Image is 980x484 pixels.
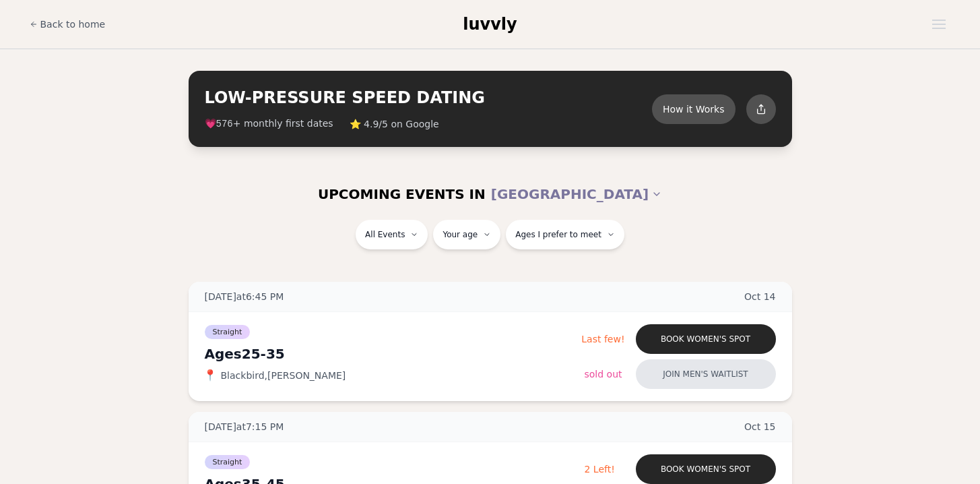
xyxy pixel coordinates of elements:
span: luvvly [463,15,517,34]
span: Straight [205,455,251,469]
span: Blackbird , [PERSON_NAME] [221,369,346,382]
a: luvvly [463,13,517,35]
button: Open menu [927,14,951,34]
span: 📍 [205,370,216,381]
button: Ages I prefer to meet [506,220,624,249]
button: Book women's spot [636,324,776,354]
span: [DATE] at 7:15 PM [205,420,284,433]
span: All Events [365,229,405,240]
span: Oct 14 [744,290,776,303]
button: Your age [433,220,500,249]
h2: LOW-PRESSURE SPEED DATING [205,87,652,109]
span: 576 [216,119,233,129]
div: Ages 25-35 [205,344,582,363]
button: Join men's waitlist [636,359,776,389]
span: Back to home [40,18,106,31]
span: Oct 15 [744,420,776,433]
a: Back to home [30,11,106,38]
button: [GEOGRAPHIC_DATA] [491,179,662,209]
span: Your age [443,229,478,240]
span: 2 Left! [585,464,615,475]
button: Book women's spot [636,454,776,484]
span: UPCOMING EVENTS IN [318,185,486,204]
span: Straight [205,325,251,339]
span: ⭐ 4.9/5 on Google [350,117,439,131]
button: How it Works [652,94,736,124]
button: All Events [356,220,428,249]
span: Ages I prefer to meet [515,229,601,240]
span: Sold Out [585,369,622,380]
span: Last few! [581,334,624,344]
span: 💗 + monthly first dates [205,117,333,131]
span: [DATE] at 6:45 PM [205,290,284,303]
